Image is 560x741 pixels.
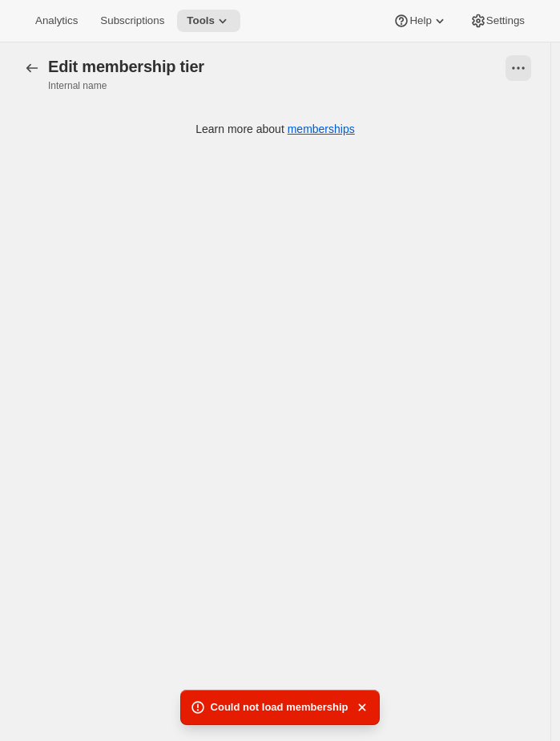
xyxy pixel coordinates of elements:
button: Help [384,10,457,32]
a: memberships [288,123,355,135]
span: Tools [187,14,215,27]
div: Edit membership tier [48,57,204,76]
p: Learn more about [195,121,354,137]
button: Memberships [19,55,45,81]
span: Settings [486,14,525,27]
p: Internal name [48,79,211,92]
span: Analytics [35,14,78,27]
span: Subscriptions [100,14,164,27]
button: Analytics [26,10,87,32]
button: Subscriptions [91,10,174,32]
button: View actions for [object Object] [506,55,531,81]
button: Settings [461,10,534,32]
button: Tools [177,10,240,32]
span: Could not load membership [211,699,348,715]
span: Help [409,14,431,27]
